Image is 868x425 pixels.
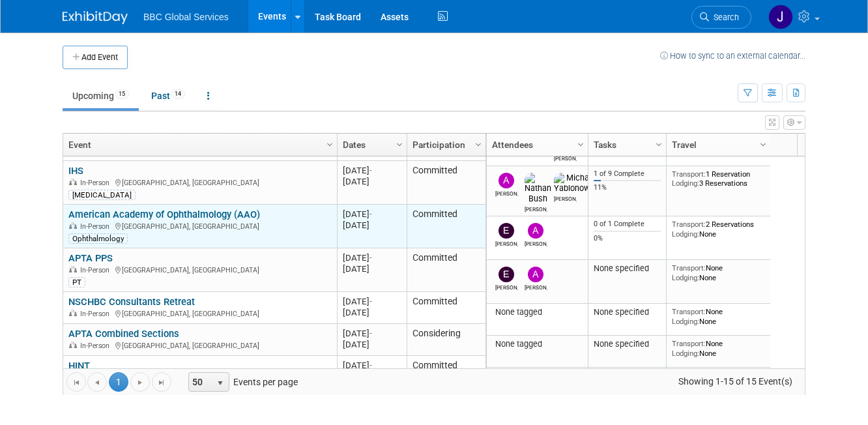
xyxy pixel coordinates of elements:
div: 1 Reservation 3 Reservations [672,169,766,188]
div: None specified [594,339,661,349]
a: Column Settings [652,134,667,153]
button: Add Event [63,46,128,69]
a: APTA Combined Sections [68,328,179,340]
img: Ethan Denkensohn [499,267,514,282]
img: Jennifer Benedict [768,5,793,29]
span: Transport: [672,220,706,229]
div: [DATE] [343,263,401,274]
span: Go to the next page [135,377,145,388]
span: - [369,253,372,263]
span: In-Person [80,310,113,318]
div: None specified [594,307,661,317]
div: 0 of 1 Complete [594,220,661,229]
a: Dates [343,134,398,156]
a: Column Settings [472,134,486,153]
td: Considering [407,324,485,356]
div: [DATE] [343,176,401,187]
a: Go to the next page [130,372,150,392]
span: Go to the last page [156,377,167,388]
span: In-Person [80,222,113,231]
span: In-Person [80,266,113,274]
a: APTA PPS [68,252,113,264]
span: Transport: [672,169,706,179]
img: Alex Corrigan [528,267,543,282]
span: Go to the first page [71,377,81,388]
span: Column Settings [394,139,405,150]
div: [DATE] [343,252,401,263]
span: Transport: [672,263,706,272]
a: NSCHBC Consultants Retreat [68,296,195,308]
span: Column Settings [758,139,768,150]
span: In-Person [80,342,113,350]
td: Committed [407,356,485,388]
span: BBC Global Services [143,12,229,22]
div: [DATE] [343,360,401,371]
div: [DATE] [343,209,401,220]
a: Go to the first page [66,372,86,392]
img: Michael Yablonowitz [554,173,598,194]
a: Tasks [594,134,658,156]
a: Upcoming15 [63,83,139,108]
div: [DATE] [343,339,401,350]
div: [GEOGRAPHIC_DATA], [GEOGRAPHIC_DATA] [68,308,331,319]
div: None tagged [492,307,583,317]
span: 50 [189,373,211,391]
span: Lodging: [672,179,699,188]
span: Lodging: [672,317,699,326]
span: In-Person [80,179,113,187]
span: Showing 1-15 of 15 Event(s) [667,372,805,390]
span: Go to the previous page [92,377,102,388]
a: IHS [68,165,83,177]
td: Committed [407,248,485,292]
a: Column Settings [393,134,407,153]
div: [MEDICAL_DATA] [68,190,136,200]
span: Column Settings [325,139,335,150]
span: - [369,297,372,306]
span: Column Settings [575,139,586,150]
div: 0% [594,234,661,243]
div: [DATE] [343,307,401,318]
div: Alex Corrigan [525,282,547,291]
a: How to sync to an external calendar... [660,51,805,61]
a: Past14 [141,83,195,108]
div: [GEOGRAPHIC_DATA], [GEOGRAPHIC_DATA] [68,177,331,188]
a: Attendees [492,134,579,156]
div: Nathan Bush [525,204,547,212]
div: Ethan Denkensohn [495,239,518,247]
a: Go to the previous page [87,372,107,392]
span: 15 [115,89,129,99]
div: Alex Corrigan [495,188,518,197]
span: Column Settings [473,139,484,150]
img: In-Person Event [69,266,77,272]
a: Participation [412,134,477,156]
span: - [369,329,372,338]
div: None tagged [492,339,583,349]
div: 1 of 9 Complete [594,169,661,179]
div: None specified [594,263,661,274]
div: Alex Corrigan [525,239,547,247]
div: Ophthalmology [68,233,128,244]
div: Michael Yablonowitz [554,153,577,162]
span: Lodging: [672,229,699,239]
div: [GEOGRAPHIC_DATA], [GEOGRAPHIC_DATA] [68,220,331,231]
a: HINT [68,360,90,372]
span: - [369,166,372,175]
td: Committed [407,205,485,248]
span: Lodging: [672,273,699,282]
div: 11% [594,183,661,192]
img: Alex Corrigan [499,173,514,188]
div: [DATE] [343,220,401,231]
img: In-Person Event [69,222,77,229]
td: Committed [407,292,485,324]
a: Search [691,6,751,29]
span: Column Settings [654,139,664,150]
a: American Academy of Ophthalmology (AAO) [68,209,260,220]
img: ExhibitDay [63,11,128,24]
img: Nathan Bush [525,173,551,204]
img: Ethan Denkensohn [499,223,514,239]
span: Transport: [672,339,706,348]
img: Alex Corrigan [528,223,543,239]
a: Travel [672,134,762,156]
img: In-Person Event [69,342,77,348]
span: 1 [109,372,128,392]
